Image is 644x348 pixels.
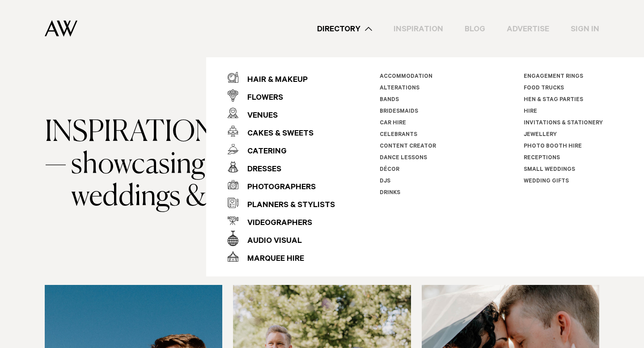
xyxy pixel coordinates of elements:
a: Bridesmaids [380,109,418,115]
a: Jewellery [524,132,557,138]
a: Dresses [228,158,335,176]
a: Flowers [228,86,335,104]
div: Venues [238,107,278,125]
a: Marquee Hire [228,247,335,265]
h1: INSPIRATION [45,117,599,213]
a: Hire [524,109,537,115]
a: Small Weddings [524,167,575,173]
a: Receptions [524,155,560,161]
span: showcasing the best weddings & photography [71,149,402,213]
div: Flowers [238,89,283,107]
a: Photographers [228,176,335,194]
div: Cakes & Sweets [238,125,314,143]
a: Drinks [380,190,400,196]
a: Videographers [228,212,335,229]
a: Catering [228,140,335,158]
a: Celebrants [380,132,417,138]
a: Hair & Makeup [228,68,335,86]
a: Directory [306,23,383,35]
div: Planners & Stylists [238,197,335,215]
div: Marquee Hire [238,250,304,268]
a: Venues [228,104,335,122]
div: Videographers [238,215,312,233]
a: Dance Lessons [380,155,427,161]
img: Auckland Weddings Logo [45,20,77,37]
div: Catering [238,143,287,161]
a: Food Trucks [524,85,564,92]
div: Audio Visual [238,233,302,250]
a: Cakes & Sweets [228,122,335,140]
div: Photographers [238,179,316,197]
a: Sign In [560,23,610,35]
a: Planners & Stylists [228,194,335,212]
div: Hair & Makeup [238,72,308,89]
a: Invitations & Stationery [524,120,603,127]
a: DJs [380,178,390,185]
a: Engagement Rings [524,74,583,80]
div: Dresses [238,161,281,179]
a: Décor [380,167,399,173]
a: Audio Visual [228,229,335,247]
a: Wedding Gifts [524,178,569,185]
a: Photo Booth Hire [524,144,582,150]
a: Content Creator [380,144,436,150]
a: Advertise [496,23,560,35]
span: — [45,149,67,213]
a: Blog [454,23,496,35]
a: Accommodation [380,74,432,80]
a: Hen & Stag Parties [524,97,583,103]
a: Inspiration [383,23,454,35]
a: Car Hire [380,120,406,127]
a: Bands [380,97,399,103]
a: Alterations [380,85,419,92]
